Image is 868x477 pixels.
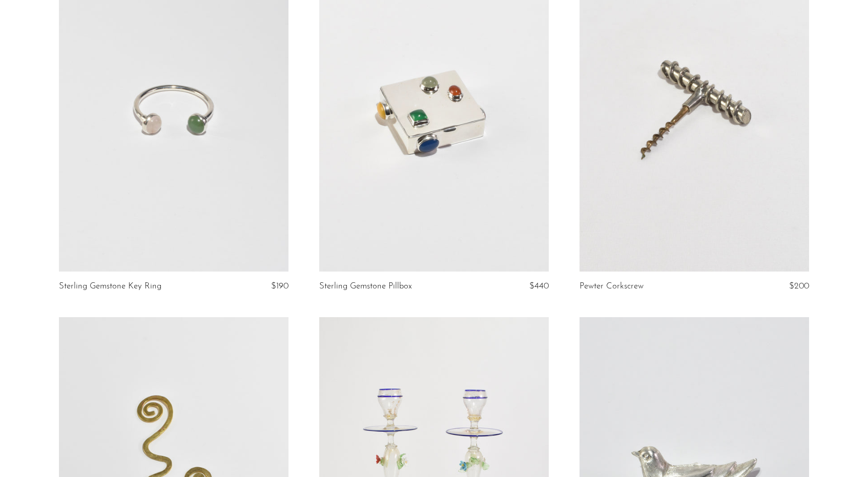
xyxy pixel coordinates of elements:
span: $200 [789,282,809,291]
span: $190 [271,282,288,291]
a: Sterling Gemstone Pillbox [319,282,412,291]
span: $440 [529,282,549,291]
a: Sterling Gemstone Key Ring [59,282,161,291]
a: Pewter Corkscrew [580,282,644,291]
